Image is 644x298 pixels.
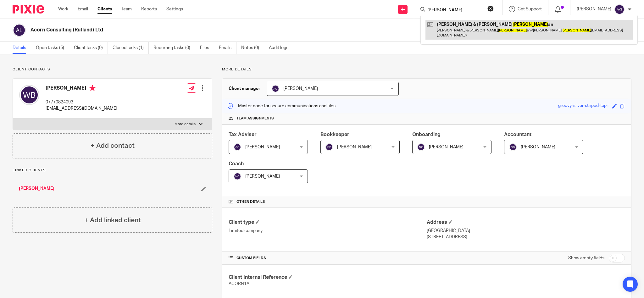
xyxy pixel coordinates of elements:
p: More details [222,67,631,72]
span: Get Support [518,7,542,11]
span: Coach [229,161,244,166]
img: Pixie [13,5,44,14]
h4: Client type [229,219,427,226]
span: [PERSON_NAME] [283,86,318,91]
i: Primary [89,85,96,91]
a: Open tasks (5) [36,42,69,54]
h4: Address [427,219,625,226]
img: svg%3E [234,173,241,180]
p: 07770824093 [46,99,117,105]
a: Clients [97,6,112,12]
a: Emails [219,42,236,54]
span: [PERSON_NAME] [337,145,372,149]
img: svg%3E [234,143,241,151]
span: Accountant [504,132,531,137]
a: Notes (0) [241,42,264,54]
a: Team [121,6,132,12]
a: Recurring tasks (0) [153,42,195,54]
p: Linked clients [13,168,212,173]
img: svg%3E [614,4,625,14]
p: [PERSON_NAME] [577,6,611,12]
span: Bookkeeper [320,132,349,137]
span: [PERSON_NAME] [245,145,280,149]
a: Settings [166,6,183,12]
a: Email [78,6,88,12]
a: Details [13,42,31,54]
p: [GEOGRAPHIC_DATA] [427,228,625,234]
span: [PERSON_NAME] [429,145,464,149]
h3: Client manager [229,86,260,92]
p: Master code for secure communications and files [227,103,336,109]
img: svg%3E [13,24,26,37]
h2: Acorn Consulting (Rutland) Ltd [31,27,443,33]
input: Search [427,8,483,13]
p: Client contacts [13,67,212,72]
span: Team assignments [236,116,274,121]
h4: [PERSON_NAME] [46,85,117,93]
a: Files [200,42,214,54]
img: svg%3E [325,143,333,151]
img: svg%3E [19,85,39,105]
span: Tax Adviser [229,132,257,137]
span: Other details [236,199,265,204]
div: groovy-silver-striped-tapir [558,102,609,110]
p: More details [175,122,196,127]
h4: CUSTOM FIELDS [229,256,427,261]
button: Clear [487,5,494,12]
h4: + Add contact [91,141,135,151]
h4: + Add linked client [84,215,141,225]
span: [PERSON_NAME] [521,145,555,149]
span: ACORN1A [229,282,249,286]
a: Audit logs [269,42,293,54]
a: [PERSON_NAME] [19,185,54,192]
h4: Client Internal Reference [229,274,427,281]
a: Work [58,6,68,12]
a: Reports [141,6,157,12]
span: Onboarding [412,132,441,137]
p: [STREET_ADDRESS] [427,234,625,240]
span: [PERSON_NAME] [245,174,280,179]
a: Closed tasks (1) [113,42,149,54]
img: svg%3E [417,143,425,151]
img: svg%3E [509,143,517,151]
img: svg%3E [272,85,279,92]
p: [EMAIL_ADDRESS][DOMAIN_NAME] [46,105,117,112]
label: Show empty fields [568,255,604,261]
a: Client tasks (0) [74,42,108,54]
p: Limited company [229,228,427,234]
